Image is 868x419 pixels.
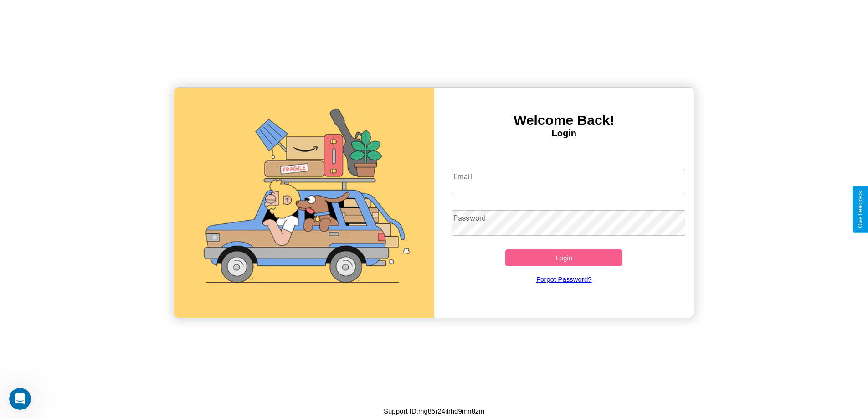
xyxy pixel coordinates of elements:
iframe: Intercom live chat [9,388,31,410]
img: gif [174,88,434,318]
div: Give Feedback [857,191,863,228]
p: Support ID: mg85r24ihhd9mn8zm [384,405,484,417]
a: Forgot Password? [447,266,681,292]
h3: Welcome Back! [434,113,694,128]
button: Login [505,249,622,266]
h4: Login [434,128,694,139]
